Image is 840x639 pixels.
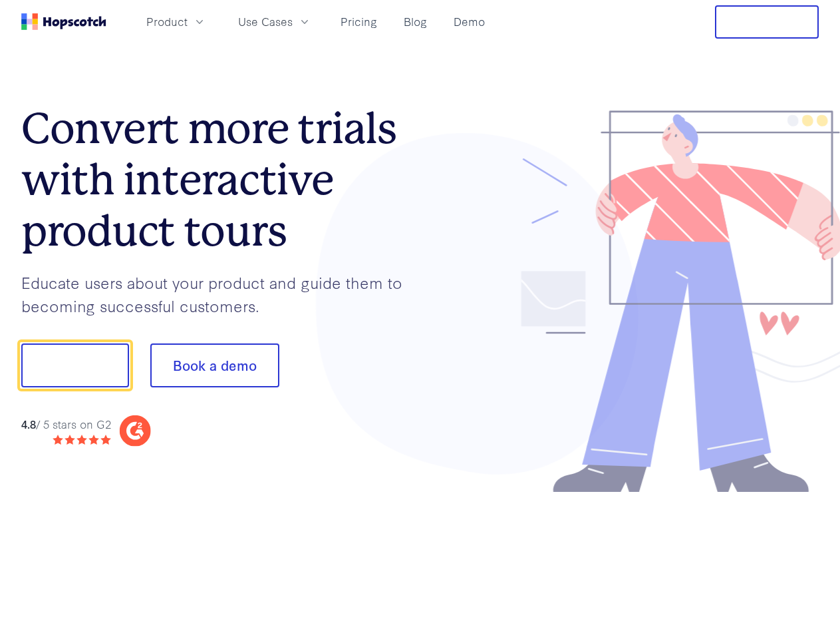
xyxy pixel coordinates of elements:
[21,103,420,256] h1: Convert more trials with interactive product tours
[448,11,490,33] a: Demo
[21,415,111,432] div: / 5 stars on G2
[146,13,188,30] span: Product
[21,343,129,387] button: Show me!
[715,5,819,39] button: Free Trial
[335,11,382,33] a: Pricing
[21,271,420,317] p: Educate users about your product and guide them to becoming successful customers.
[138,11,214,33] button: Product
[21,13,106,30] a: Home
[398,11,432,33] a: Blog
[238,13,293,30] span: Use Cases
[150,343,279,387] button: Book a demo
[21,415,36,431] strong: 4.8
[230,11,319,33] button: Use Cases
